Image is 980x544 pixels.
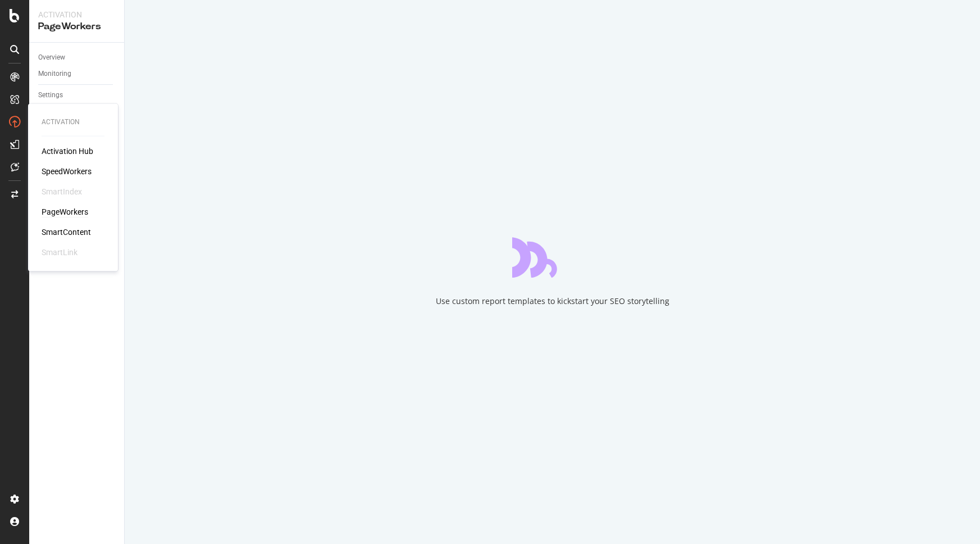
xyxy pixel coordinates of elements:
a: Monitoring [38,68,116,80]
div: Monitoring [38,68,71,80]
a: Activation Hub [42,146,93,157]
a: Overview [38,52,116,64]
a: PageWorkers [42,206,88,217]
div: Activation [38,9,115,20]
div: Overview [38,52,65,64]
div: Settings [38,89,63,101]
a: Settings [38,89,116,101]
div: animation [512,237,593,278]
div: Activation [42,117,104,127]
div: SmartIndex [42,186,82,197]
a: SpeedWorkers [42,166,92,177]
div: Use custom report templates to kickstart your SEO storytelling [436,296,669,307]
div: PageWorkers [38,20,115,33]
div: SmartLink [42,247,78,258]
a: SmartContent [42,226,91,238]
